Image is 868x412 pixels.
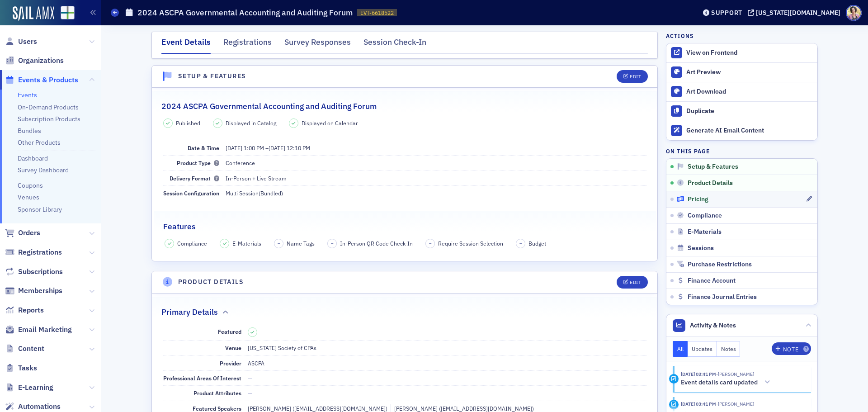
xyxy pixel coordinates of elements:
h2: 2024 ASCPA Governmental Accounting and Auditing Forum [161,100,377,112]
span: [US_STATE] Society of CPAs [248,344,316,351]
span: In-Person QR Code Check-In [340,239,413,247]
div: Edit [630,280,641,285]
button: Edit [617,70,648,83]
a: Content [5,344,44,354]
span: Purchase Restrictions [688,260,752,269]
a: Subscription Products [18,115,80,123]
span: Tasks [18,363,37,373]
div: Session Check-In [363,36,426,53]
a: Art Preview [666,63,817,82]
div: Generate AI Email Content [686,127,813,135]
span: – [519,240,522,246]
a: View on Frontend [666,43,817,62]
span: Require Session Selection [438,239,503,247]
a: Bundles [18,127,41,135]
span: E-Learning [18,383,53,393]
a: Email Marketing [5,325,72,335]
span: Sessions [688,244,714,252]
button: Updates [688,341,717,357]
span: Finance Journal Entries [688,293,757,301]
div: Art Download [686,88,813,96]
span: Pricing [688,195,708,204]
a: Organizations [5,56,64,66]
span: [DATE] [269,144,285,152]
span: – [331,240,334,246]
button: Note [772,342,811,355]
a: Users [5,37,37,47]
button: Generate AI Email Content [666,121,817,140]
div: View on Frontend [686,49,813,57]
a: Events & Products [5,75,78,85]
div: Note [783,347,798,352]
div: Support [711,9,742,17]
a: View Homepage [54,6,75,21]
time: 12/11/2024 03:41 PM [681,401,716,407]
dd: (Bundled) [226,186,646,200]
span: Activity & Notes [690,321,736,330]
a: Other Products [18,138,61,147]
span: Name Tags [287,239,315,247]
span: Featured [218,328,241,335]
span: Finance Account [688,277,736,285]
h5: Event details card updated [681,379,758,387]
span: E-Materials [688,228,722,236]
div: Registrations [223,36,272,53]
div: Update [669,400,679,409]
button: Notes [717,341,741,357]
a: Sponsor Library [18,205,62,213]
span: Content [18,344,44,354]
span: Delivery Format [170,175,219,182]
button: Edit [617,276,648,289]
span: Product Attributes [193,389,241,397]
span: Events & Products [18,75,78,85]
span: Subscriptions [18,267,63,277]
h4: On this page [666,147,818,155]
span: In-Person + Live Stream [226,175,287,182]
div: Activity [669,374,679,384]
span: EVT-6618522 [360,9,394,17]
a: Events [18,91,37,99]
span: Setup & Features [688,163,738,171]
time: 12:10 PM [287,144,310,152]
span: Registrations [18,247,62,257]
span: Product Type [177,159,219,166]
span: — [248,374,252,382]
span: Orders [18,228,40,238]
span: Kristi Gates [716,401,754,407]
a: Survey Dashboard [18,166,69,174]
a: Registrations [5,247,62,257]
span: Displayed on Calendar [302,119,358,127]
img: SailAMX [61,6,75,20]
a: Dashboard [18,154,48,162]
a: Reports [5,305,44,315]
a: Venues [18,193,39,201]
a: E-Learning [5,383,53,393]
span: Profile [846,5,862,21]
button: [US_STATE][DOMAIN_NAME] [748,9,844,16]
a: Tasks [5,363,37,373]
span: — [248,389,252,397]
a: Subscriptions [5,267,63,277]
a: Orders [5,228,40,238]
span: Multi Session [226,189,259,197]
span: Automations [18,402,61,412]
h1: 2024 ASCPA Governmental Accounting and Auditing Forum [137,7,353,18]
span: Conference [226,159,255,166]
span: [DATE] [226,144,242,152]
span: – [278,240,280,246]
span: Displayed in Catalog [226,119,276,127]
h4: Actions [666,32,694,40]
a: Coupons [18,181,43,189]
span: Published [176,119,200,127]
span: Organizations [18,56,64,66]
div: Art Preview [686,68,813,76]
span: – [429,240,432,246]
a: Memberships [5,286,62,296]
span: Compliance [688,212,722,220]
a: Art Download [666,82,817,101]
span: Compliance [177,239,207,247]
span: Memberships [18,286,62,296]
span: Venue [225,344,241,351]
h4: Product Details [178,277,244,287]
span: Kristi Gates [716,371,754,377]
